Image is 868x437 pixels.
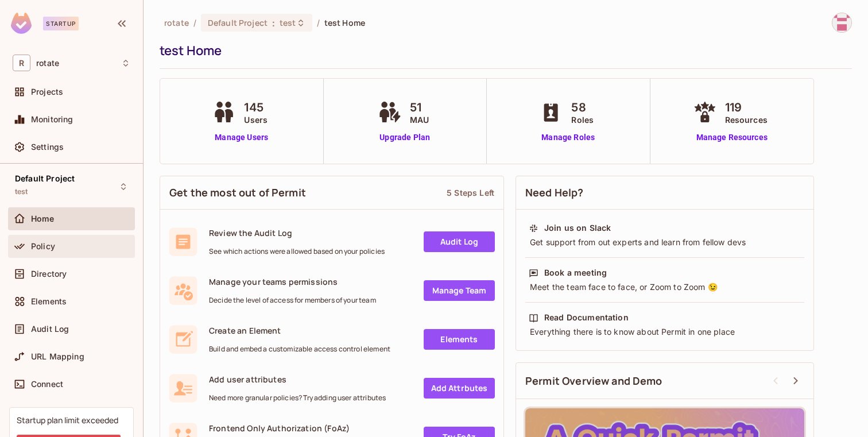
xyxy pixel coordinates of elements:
[209,227,385,238] span: Review the Audit Log
[571,114,594,126] span: Roles
[410,99,429,116] span: 51
[832,13,851,32] img: hafiz@letsrotate.com
[15,174,75,183] span: Default Project
[15,187,28,196] span: test
[209,393,386,403] span: Need more granular policies? Try adding user attributes
[208,17,268,28] span: Default Project
[31,269,67,279] span: Directory
[280,17,296,28] span: test
[164,17,189,28] span: the active workspace
[209,276,376,287] span: Manage your teams permissions
[193,17,196,28] li: /
[725,99,768,116] span: 119
[424,329,495,350] a: Elements
[31,87,63,96] span: Projects
[31,214,55,223] span: Home
[31,324,69,334] span: Audit Log
[447,187,494,198] div: 5 Steps Left
[31,297,67,306] span: Elements
[544,312,629,323] div: Read Documentation
[529,326,801,338] div: Everything there is to know about Permit in one place
[571,99,594,116] span: 58
[324,17,365,28] span: test Home
[424,280,495,301] a: Manage Team
[209,325,390,336] span: Create an Element
[244,99,268,116] span: 145
[375,132,435,144] a: Upgrade Plan
[244,114,268,126] span: Users
[13,55,30,71] span: R
[31,115,73,124] span: Monitoring
[17,415,118,426] div: Startup plan limit exceeded
[209,247,385,256] span: See which actions were allowed based on your policies
[544,267,607,279] div: Book a meeting
[529,237,801,248] div: Get support from out experts and learn from fellow devs
[169,185,306,200] span: Get the most out of Permit
[537,132,599,144] a: Manage Roles
[209,296,376,305] span: Decide the level of access for members of your team
[209,423,350,434] span: Frontend Only Authorization (FoAz)
[210,132,273,144] a: Manage Users
[410,114,429,126] span: MAU
[31,242,55,251] span: Policy
[36,59,59,68] span: Workspace: rotate
[544,222,611,234] div: Join us on Slack
[43,17,79,30] div: Startup
[317,17,320,28] li: /
[11,13,32,34] img: SReyMgAAAABJRU5ErkJggg==
[31,142,64,152] span: Settings
[160,42,846,59] div: test Home
[272,18,276,28] span: :
[209,374,386,385] span: Add user attributes
[525,185,584,200] span: Need Help?
[725,114,768,126] span: Resources
[424,378,495,399] a: Add Attrbutes
[525,374,662,388] span: Permit Overview and Demo
[529,281,801,293] div: Meet the team face to face, or Zoom to Zoom 😉
[31,380,63,389] span: Connect
[209,345,390,354] span: Build and embed a customizable access control element
[424,231,495,252] a: Audit Log
[31,352,84,361] span: URL Mapping
[691,132,773,144] a: Manage Resources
